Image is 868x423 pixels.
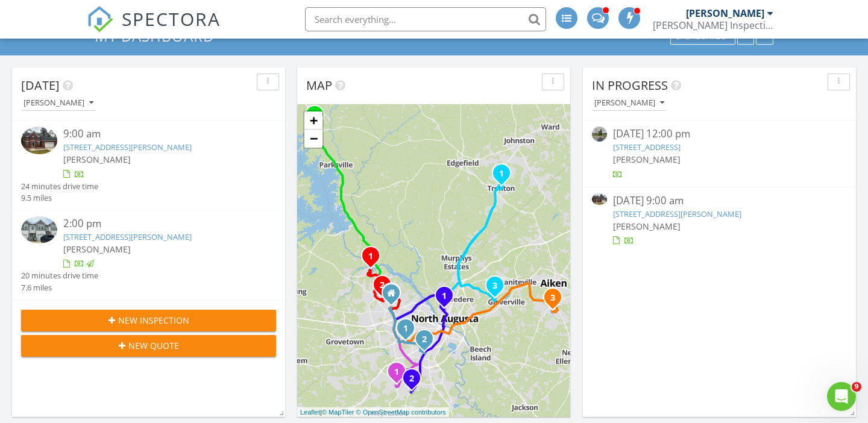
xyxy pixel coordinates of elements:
button: New Quote [21,335,276,357]
span: New Quote [128,339,179,352]
img: 9373038%2Fcover_photos%2FF9M5EJjQwvpoXVLt2XyS%2Fsmall.jpg [21,216,57,243]
div: 20 minutes drive time [21,270,98,281]
div: 240 Red Hvn Ct, Augusta, GA 30906 [412,378,419,385]
a: [STREET_ADDRESS] [613,142,681,152]
div: 133 Sandstone Blvd, Aiken, SC 29803 [553,297,560,304]
i: 3 [550,294,555,302]
iframe: Intercom live chat [827,382,856,411]
div: 3355 Stockport Dr, Augusta, GA 30815 [397,371,404,378]
i: 3 [492,282,497,290]
div: 24 minutes drive time [21,181,98,192]
a: 9:00 am [STREET_ADDRESS][PERSON_NAME] [PERSON_NAME] 24 minutes drive time 9.5 miles [21,127,276,204]
a: [DATE] 12:00 pm [STREET_ADDRESS] [PERSON_NAME] [592,127,847,180]
span: [PERSON_NAME] [63,243,131,255]
div: [PERSON_NAME] [24,99,93,107]
div: 584 Raleigh Dr, Graniteville, SC 29829 [495,285,502,292]
div: 2:00 pm [63,216,254,231]
button: [PERSON_NAME] [592,95,667,111]
img: 9365211%2Fcover_photos%2FAUYEnPfrzey6S2WrnTbm%2Fsmall.jpg [592,193,607,205]
div: [DATE] 9:00 am [613,193,826,208]
a: Zoom out [304,130,322,148]
i: 1 [499,170,504,178]
span: Map [306,77,332,93]
div: 313 Sumac Trail, Evans, GA 30809 [382,284,389,292]
input: Search everything... [305,7,546,31]
div: 7.6 miles [21,282,98,293]
i: 1 [368,252,373,261]
div: 9:00 am [63,127,254,142]
a: [STREET_ADDRESS][PERSON_NAME] [613,208,741,219]
a: Zoom in [304,111,322,130]
span: SPECTORA [122,6,221,31]
span: [DATE] [21,77,60,93]
a: 2:00 pm [STREET_ADDRESS][PERSON_NAME] [PERSON_NAME] 20 minutes drive time 7.6 miles [21,216,276,293]
div: 9.5 miles [21,192,98,204]
span: New Inspection [118,314,189,327]
span: [PERSON_NAME] [613,154,681,165]
div: Hargrove Inspection Services, Inc. [653,19,773,31]
div: 2008 Rivershyre Dr, Evans, GA 30809 [371,255,378,263]
a: SPECTORA [87,16,221,42]
img: The Best Home Inspection Software - Spectora [87,6,113,33]
div: 1825 Hidden Hills Dr , North Augusta, SC 29841 [444,295,451,302]
i: 2 [380,281,385,290]
span: [PERSON_NAME] [613,221,681,232]
div: | [297,407,449,418]
div: Dashboards [676,32,730,40]
a: Leaflet [300,409,320,416]
i: 2 [409,375,414,383]
i: 1 [394,368,399,377]
i: 1 [403,325,408,333]
div: 4820 Technology Drive, Martinez GA 30907 [391,293,398,300]
img: 9365211%2Fcover_photos%2FAUYEnPfrzey6S2WrnTbm%2Fsmall.jpg [21,127,57,154]
a: © MapTiler [322,409,354,416]
div: 3304 Commerce Dr, Augusta, GA 30909 [406,328,413,335]
img: streetview [592,127,607,142]
div: [PERSON_NAME] [594,99,664,107]
i: 2 [422,336,427,344]
a: [STREET_ADDRESS][PERSON_NAME] [63,231,192,242]
span: [PERSON_NAME] [63,154,131,165]
i: 1 [442,292,447,301]
div: 2520 Hammond Ave, Augusta, GA 30906 [424,339,432,346]
span: In Progress [592,77,668,93]
a: [DATE] 9:00 am [STREET_ADDRESS][PERSON_NAME] [PERSON_NAME] [592,193,847,247]
button: [PERSON_NAME] [21,95,96,111]
span: 9 [852,382,861,392]
div: 1046 Masterpiece Dr, Trenton, SC 29847 [502,173,509,180]
div: [DATE] 12:00 pm [613,127,826,142]
button: New Inspection [21,310,276,331]
div: [PERSON_NAME] [686,7,764,19]
a: © OpenStreetMap contributors [356,409,446,416]
a: [STREET_ADDRESS][PERSON_NAME] [63,142,192,152]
